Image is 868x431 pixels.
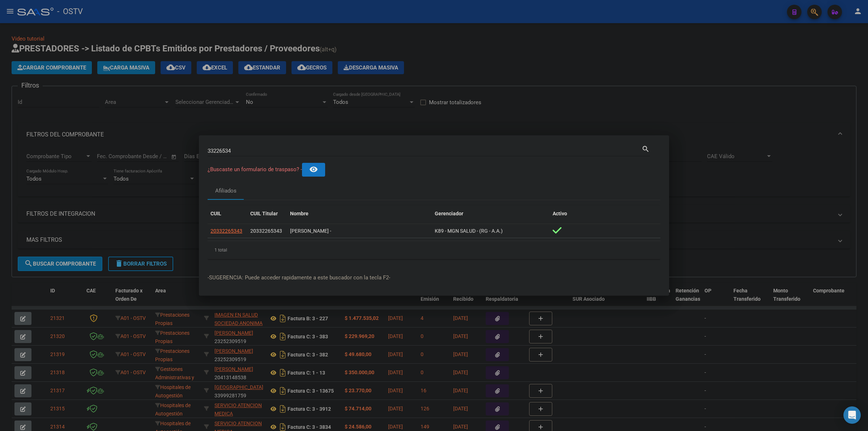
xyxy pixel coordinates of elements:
p: -SUGERENCIA: Puede acceder rapidamente a este buscador con la tecla F2- [208,274,660,282]
datatable-header-cell: Gerenciador [432,206,550,221]
datatable-header-cell: CUIL [208,206,247,221]
datatable-header-cell: Nombre [287,206,432,221]
span: 20332265343 [210,228,242,234]
div: [PERSON_NAME] - [290,227,429,235]
span: ¿Buscaste un formulario de traspaso? - [208,166,302,173]
div: Open Intercom Messenger [843,406,861,424]
span: CUIL [210,211,221,216]
mat-icon: search [642,144,650,153]
span: K89 - MGN SALUD - (RG - A.A.) [435,228,503,234]
mat-icon: remove_red_eye [309,165,318,174]
span: 20332265343 [250,228,282,234]
span: Gerenciador [435,211,463,216]
datatable-header-cell: Activo [550,206,660,221]
div: Afiliados [215,187,237,195]
div: 1 total [208,241,660,259]
span: CUIL Titular [250,211,278,216]
span: Nombre [290,211,309,216]
span: Activo [553,211,567,216]
datatable-header-cell: CUIL Titular [247,206,287,221]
